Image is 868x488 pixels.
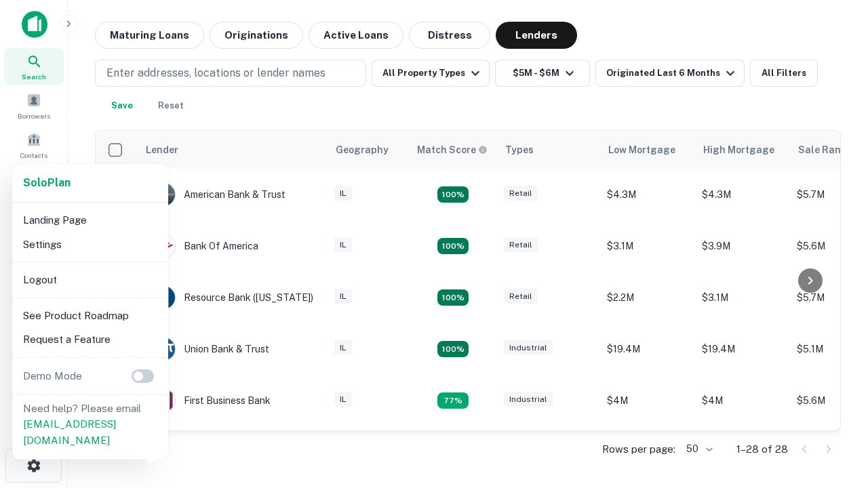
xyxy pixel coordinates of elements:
li: Request a Feature [18,327,163,352]
p: Demo Mode [18,368,87,384]
a: [EMAIL_ADDRESS][DOMAIN_NAME] [23,418,116,446]
p: Need help? Please email [23,401,157,449]
li: Logout [18,268,163,292]
a: SoloPlan [23,175,71,191]
li: Settings [18,232,163,257]
li: Landing Page [18,208,163,232]
strong: Solo Plan [23,176,71,189]
li: See Product Roadmap [18,304,163,328]
iframe: Chat Widget [800,380,868,445]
